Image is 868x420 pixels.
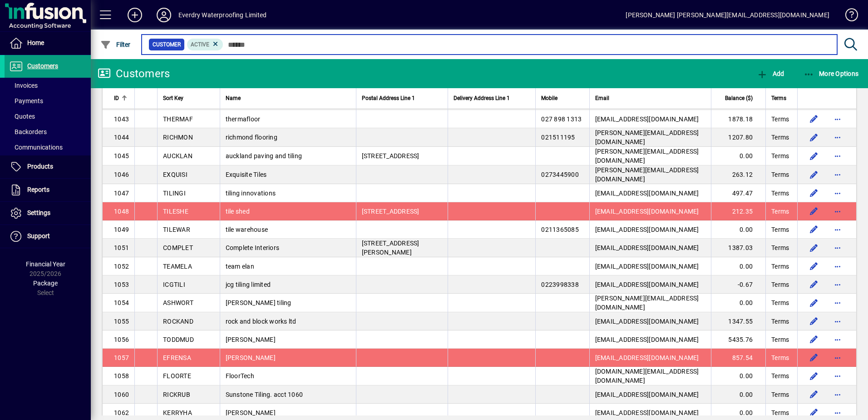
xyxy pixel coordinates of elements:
span: Backorders [9,128,47,135]
span: TODDMUD [163,336,194,343]
span: Reports [27,186,49,193]
span: Sunstone Tiling. acct 1060 [226,391,303,398]
span: 1056 [114,336,129,343]
button: More options [830,350,845,365]
span: Package [33,280,58,287]
span: Customer [153,40,181,49]
span: Terms [771,243,789,252]
td: 212.35 [711,202,765,220]
span: Settings [27,209,50,216]
span: FloorTech [226,372,254,380]
span: ICGTILI [163,281,185,288]
span: 1051 [114,244,129,251]
span: team elan [226,263,254,270]
span: Terms [771,189,789,198]
button: Add [120,7,149,23]
span: [EMAIL_ADDRESS][DOMAIN_NAME] [595,354,699,361]
span: [PERSON_NAME] [226,354,276,361]
button: More options [830,369,845,383]
a: Knowledge Base [838,2,857,31]
span: EFRENSA [163,354,191,361]
td: 1207.80 [711,128,765,147]
span: tile warehouse [226,226,268,233]
span: [EMAIL_ADDRESS][DOMAIN_NAME] [595,281,699,288]
span: Active [191,41,209,48]
span: [EMAIL_ADDRESS][DOMAIN_NAME] [595,391,699,398]
span: Terms [771,353,789,362]
span: Filter [100,41,131,48]
div: Name [226,93,350,103]
button: More options [830,112,845,126]
span: More Options [804,70,859,77]
span: Terms [771,317,789,326]
span: Terms [771,280,789,289]
a: Backorders [5,124,91,140]
span: TEAMELA [163,263,192,270]
span: Terms [771,262,789,271]
span: Sort Key [163,93,183,103]
span: [EMAIL_ADDRESS][DOMAIN_NAME] [595,318,699,325]
span: TILESHE [163,208,188,215]
button: Edit [807,277,821,292]
span: Terms [771,115,789,124]
button: More options [830,149,845,163]
td: -0.67 [711,275,765,294]
a: Communications [5,140,91,155]
button: More options [830,204,845,219]
button: More options [830,130,845,145]
button: More Options [801,65,861,82]
span: 1043 [114,115,129,123]
span: [PERSON_NAME][EMAIL_ADDRESS][DOMAIN_NAME] [595,166,699,183]
span: [DOMAIN_NAME][EMAIL_ADDRESS][DOMAIN_NAME] [595,368,699,384]
button: Edit [807,332,821,347]
span: Home [27,39,44,46]
span: Terms [771,225,789,234]
span: [PERSON_NAME][EMAIL_ADDRESS][DOMAIN_NAME] [595,295,699,311]
span: 0211365085 [541,226,579,233]
a: Invoices [5,78,91,93]
button: More options [830,405,845,420]
span: 1045 [114,152,129,160]
button: More options [830,240,845,255]
span: 1046 [114,171,129,178]
button: Edit [807,112,821,126]
td: 0.00 [711,257,765,275]
button: Edit [807,369,821,383]
span: [PERSON_NAME][EMAIL_ADDRESS][DOMAIN_NAME] [595,148,699,164]
span: [STREET_ADDRESS] [362,152,419,160]
span: 1055 [114,318,129,325]
a: Products [5,155,91,178]
span: Terms [771,207,789,216]
a: Payments [5,93,91,109]
button: Edit [807,222,821,237]
span: THERMAF [163,115,193,123]
span: Terms [771,133,789,142]
span: Name [226,93,241,103]
span: [EMAIL_ADDRESS][DOMAIN_NAME] [595,226,699,233]
div: Customers [98,66,170,81]
span: Exquisite Tiles [226,171,267,178]
button: More options [830,295,845,310]
button: More options [830,167,845,182]
a: Settings [5,202,91,225]
span: 027 898 1313 [541,115,582,123]
span: RICKRUB [163,391,190,398]
span: 1058 [114,372,129,380]
span: tiling innovations [226,190,276,197]
button: Edit [807,405,821,420]
div: Everdry Waterproofing Limited [178,8,266,22]
a: Reports [5,179,91,201]
span: Communications [9,144,63,151]
a: Support [5,225,91,248]
span: [EMAIL_ADDRESS][DOMAIN_NAME] [595,115,699,123]
span: [EMAIL_ADDRESS][DOMAIN_NAME] [595,244,699,251]
span: Terms [771,371,789,380]
td: 0.00 [711,220,765,239]
span: Email [595,93,609,103]
span: 1049 [114,226,129,233]
td: 1347.55 [711,312,765,330]
button: Edit [807,314,821,329]
button: More options [830,387,845,402]
span: 1053 [114,281,129,288]
span: Terms [771,335,789,344]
